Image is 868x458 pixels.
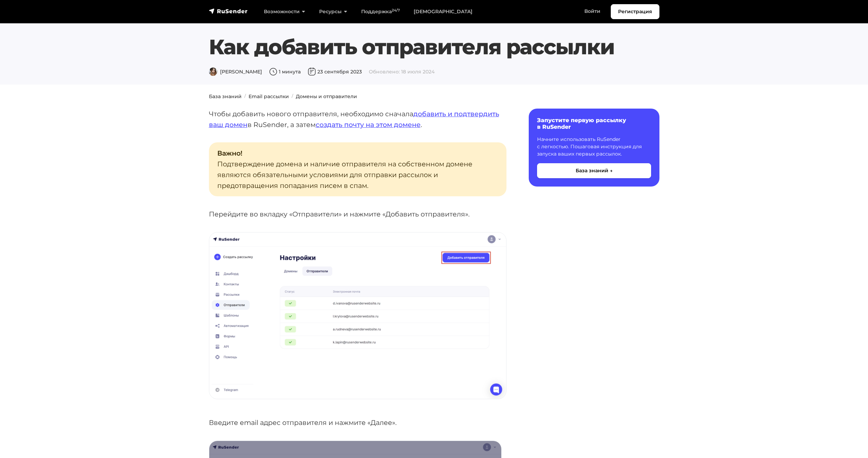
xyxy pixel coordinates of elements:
span: Обновлено: 18 июля 2024 [369,69,435,75]
button: База знаний → [537,163,651,178]
p: Введите email адрес отправителя и нажмите «Далее». [209,417,506,428]
a: Возможности [257,5,312,19]
a: создать почту на этом домене [316,120,421,129]
h6: Запустите первую рассылку в RuSender [537,117,651,130]
img: Дата публикации [308,68,316,76]
nav: breadcrumb [205,93,664,100]
img: Добавление отправителя [209,232,506,399]
a: База знаний [209,93,242,100]
span: 23 сентября 2023 [308,69,362,75]
a: Поддержка24/7 [354,5,407,19]
a: Войти [577,4,607,18]
a: Ресурсы [312,5,354,19]
span: 1 минута [269,69,301,75]
a: Регистрация [611,4,659,19]
a: Email рассылки [249,93,289,100]
strong: Важно! [217,149,242,157]
p: Начните использовать RuSender с легкостью. Пошаговая инструкция для запуска ваших первых рассылок. [537,136,651,158]
span: [PERSON_NAME] [209,69,262,75]
a: [DEMOGRAPHIC_DATA] [407,5,479,19]
p: Перейдите во вкладку «Отправители» и нажмите «Добавить отправителя». [209,209,506,220]
a: Запустите первую рассылку в RuSender Начните использовать RuSender с легкостью. Пошаговая инструк... [529,109,659,187]
p: Подтверждение домена и наличие отправителя на собственном домене являются обязательными условиями... [209,142,506,196]
img: RuSender [209,8,248,15]
a: Домены и отправители [296,93,357,100]
p: Чтобы добавить нового отправителя, необходимо сначала в RuSender, а затем . [209,109,506,130]
sup: 24/7 [392,8,400,13]
a: добавить и подтвердить ваш домен [209,110,499,129]
img: Время чтения [269,68,277,76]
h1: Как добавить отправителя рассылки [209,34,659,60]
